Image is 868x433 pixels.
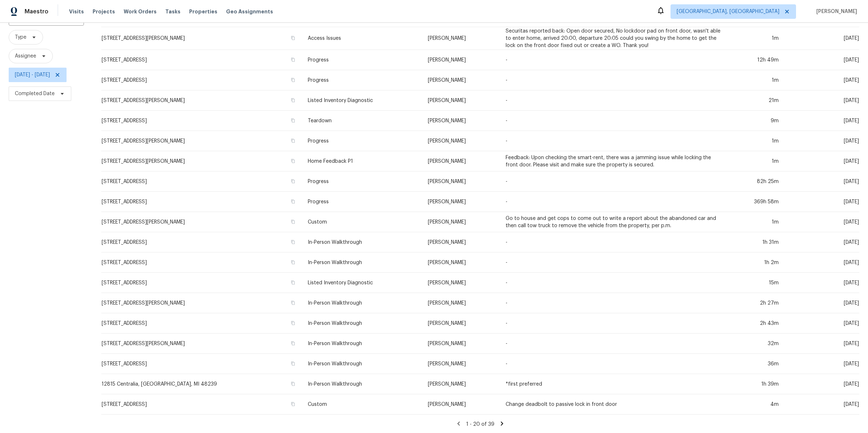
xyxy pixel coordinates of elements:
td: [PERSON_NAME] [422,293,500,313]
td: [STREET_ADDRESS] [101,70,302,90]
span: [PERSON_NAME] [813,8,857,15]
span: Projects [93,8,115,15]
td: - [500,70,727,90]
td: [DATE] [784,374,859,394]
td: [STREET_ADDRESS] [101,232,302,252]
td: Listed Inventory Diagnostic [302,273,422,293]
td: 1m [727,151,784,171]
td: - [500,313,727,334]
td: [DATE] [784,111,859,131]
td: - [500,192,727,212]
td: [DATE] [784,273,859,293]
td: Change deadbolt to passive lock in front door [500,394,727,415]
td: - [500,252,727,273]
td: Securitas reported back: Open door secured, No lockdoor pad on front door, wasn't able to enter h... [500,27,727,50]
span: Tasks [165,9,180,14]
td: [PERSON_NAME] [422,50,500,70]
td: [PERSON_NAME] [422,313,500,334]
td: [DATE] [784,293,859,313]
td: 1m [727,70,784,90]
td: [PERSON_NAME] [422,252,500,273]
td: In-Person Walkthrough [302,374,422,394]
button: Copy Address [290,56,296,63]
td: [PERSON_NAME] [422,334,500,354]
td: [STREET_ADDRESS][PERSON_NAME] [101,90,302,111]
td: [STREET_ADDRESS] [101,252,302,273]
td: 2h 27m [727,293,784,313]
td: [DATE] [784,131,859,151]
td: - [500,50,727,70]
button: Copy Address [290,320,296,326]
span: Assignee [15,52,36,60]
td: Home Feedback P1 [302,151,422,171]
td: [DATE] [784,212,859,232]
span: 1 - 20 of 39 [466,422,494,427]
td: [PERSON_NAME] [422,151,500,171]
td: Progress [302,50,422,70]
td: [DATE] [784,27,859,50]
td: [DATE] [784,354,859,374]
td: [STREET_ADDRESS] [101,192,302,212]
td: 1h 39m [727,374,784,394]
td: Progress [302,171,422,192]
td: [DATE] [784,50,859,70]
td: In-Person Walkthrough [302,252,422,273]
td: 1m [727,212,784,232]
button: Copy Address [290,77,296,83]
td: [DATE] [784,252,859,273]
td: Teardown [302,111,422,131]
span: Completed Date [15,90,55,97]
td: - [500,273,727,293]
td: [STREET_ADDRESS][PERSON_NAME] [101,212,302,232]
td: 2h 43m [727,313,784,334]
td: [STREET_ADDRESS] [101,354,302,374]
td: *first preferred [500,374,727,394]
td: [PERSON_NAME] [422,70,500,90]
td: Progress [302,70,422,90]
span: Type [15,34,26,41]
td: [DATE] [784,90,859,111]
td: 9m [727,111,784,131]
button: Copy Address [290,198,296,205]
td: - [500,293,727,313]
span: [GEOGRAPHIC_DATA], [GEOGRAPHIC_DATA] [677,8,779,15]
button: Copy Address [290,158,296,164]
td: 32m [727,334,784,354]
td: [STREET_ADDRESS][PERSON_NAME] [101,131,302,151]
span: Maestro [25,8,48,15]
td: Access Issues [302,27,422,50]
span: [DATE] - [DATE] [15,71,50,78]
td: [PERSON_NAME] [422,212,500,232]
td: 4m [727,394,784,415]
span: Work Orders [124,8,157,15]
td: [PERSON_NAME] [422,192,500,212]
button: Copy Address [290,239,296,245]
td: In-Person Walkthrough [302,232,422,252]
td: 1m [727,27,784,50]
td: [PERSON_NAME] [422,354,500,374]
td: Go to house and get cops to come out to write a report about the abandoned car and then call tow ... [500,212,727,232]
td: [DATE] [784,394,859,415]
td: 36m [727,354,784,374]
button: Copy Address [290,360,296,367]
td: Custom [302,212,422,232]
td: 15m [727,273,784,293]
button: Copy Address [290,340,296,347]
td: [STREET_ADDRESS][PERSON_NAME] [101,151,302,171]
td: - [500,354,727,374]
td: Feedback: Upon checking the smart-rent, there was a jamming issue while locking the front door. P... [500,151,727,171]
td: - [500,111,727,131]
td: [DATE] [784,171,859,192]
td: In-Person Walkthrough [302,293,422,313]
td: [STREET_ADDRESS][PERSON_NAME] [101,334,302,354]
td: [PERSON_NAME] [422,273,500,293]
td: - [500,232,727,252]
td: [STREET_ADDRESS] [101,313,302,334]
td: [PERSON_NAME] [422,111,500,131]
td: 12h 49m [727,50,784,70]
td: [DATE] [784,313,859,334]
td: [PERSON_NAME] [422,394,500,415]
td: Progress [302,131,422,151]
td: - [500,131,727,151]
td: [PERSON_NAME] [422,232,500,252]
